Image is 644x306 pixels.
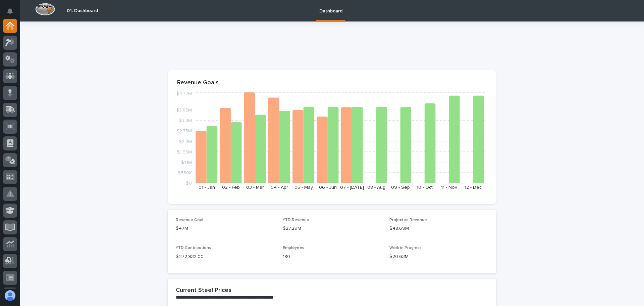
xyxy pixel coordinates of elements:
text: 03 - Mar [246,185,264,190]
text: 12 - Dec [465,185,482,190]
div: Notifications [8,8,17,19]
tspan: $1.1M [181,160,192,165]
h2: Current Steel Prices [176,287,231,294]
text: 09 - Sep [391,185,410,190]
tspan: $4.77M [176,91,192,96]
span: Revenue Goal [176,218,203,222]
p: Revenue Goals [177,79,487,87]
p: $48.69M [389,225,488,232]
span: YTD Revenue [283,218,309,222]
tspan: $550K [178,170,192,175]
tspan: $1.65M [177,149,192,154]
button: users-avatar [3,289,17,303]
img: Workspace Logo [35,3,55,15]
text: 08 - Aug [367,185,385,190]
text: 06 - Jun [319,185,337,190]
p: $47M [176,225,275,232]
text: 05 - May [294,185,313,190]
tspan: $2.75M [176,129,192,133]
p: $20.63M [389,253,488,260]
span: Employees [283,246,304,250]
tspan: $0 [186,181,192,186]
text: 07 - [DATE] [340,185,364,190]
span: Work in Progress [389,246,422,250]
text: 11 - Nov [441,185,457,190]
p: $ 272,932.00 [176,253,275,260]
text: 10 - Oct [417,185,433,190]
p: 180 [283,253,382,260]
span: Projected Revenue [389,218,427,222]
tspan: $3.85M [176,108,192,113]
text: 02 - Feb [222,185,240,190]
button: Notifications [3,4,17,18]
tspan: $2.2M [179,139,192,144]
text: 04 - Apr [271,185,288,190]
h2: 01. Dashboard [67,8,98,14]
p: $27.29M [283,225,382,232]
text: 01 - Jan [199,185,215,190]
tspan: $3.3M [179,118,192,123]
span: YTD Contributions [176,246,211,250]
